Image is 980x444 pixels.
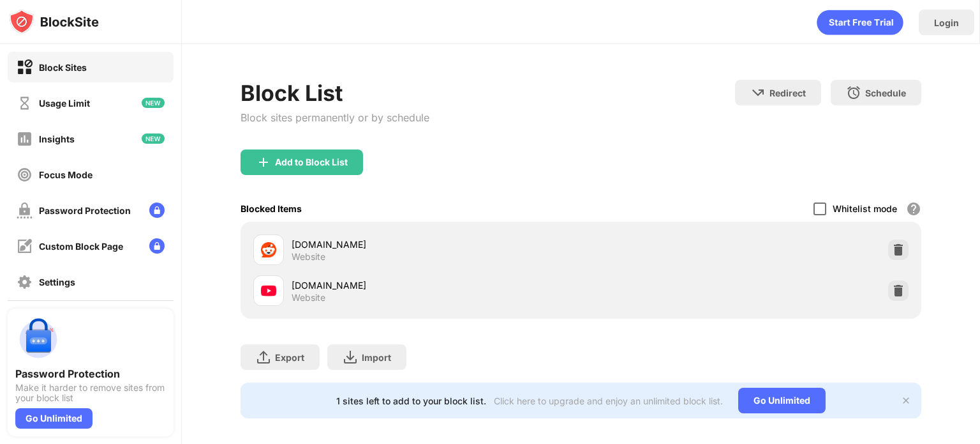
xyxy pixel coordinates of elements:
[142,98,165,108] img: new-icon.svg
[142,134,165,144] img: new-icon.svg
[149,203,165,218] img: lock-menu.svg
[261,242,276,257] img: favicons
[261,283,276,298] img: favicons
[17,131,33,147] img: insights-off.svg
[738,388,826,413] div: Go Unlimited
[17,95,33,111] img: time-usage-off.svg
[833,203,897,214] div: Whitelist mode
[865,88,906,98] div: Schedule
[241,203,302,214] div: Blocked Items
[292,251,325,263] div: Website
[17,274,33,290] img: settings-off.svg
[494,395,723,406] div: Click here to upgrade and enjoy an unlimited block list.
[39,205,131,216] div: Password Protection
[15,408,93,429] div: Go Unlimited
[39,241,123,252] div: Custom Block Page
[17,167,33,183] img: focus-off.svg
[241,111,429,124] div: Block sites permanently or by schedule
[39,169,93,180] div: Focus Mode
[362,352,391,363] div: Import
[769,88,806,98] div: Redirect
[275,157,348,167] div: Add to Block List
[292,279,581,292] div: [DOMAIN_NAME]
[17,59,33,75] img: block-on.svg
[336,395,486,406] div: 1 sites left to add to your block list.
[15,316,61,362] img: push-password-protection.svg
[39,98,90,109] div: Usage Limit
[17,203,33,218] img: password-protection-off.svg
[9,9,99,34] img: logo-blocksite.svg
[934,17,959,28] div: Login
[39,62,87,73] div: Block Sites
[15,383,166,403] div: Make it harder to remove sites from your block list
[292,292,325,303] div: Website
[241,80,429,106] div: Block List
[39,134,75,144] div: Insights
[901,395,911,406] img: x-button.svg
[817,10,903,35] div: animation
[149,238,165,254] img: lock-menu.svg
[292,238,581,251] div: [DOMAIN_NAME]
[275,352,304,363] div: Export
[15,367,166,380] div: Password Protection
[17,238,33,254] img: customize-block-page-off.svg
[39,277,75,287] div: Settings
